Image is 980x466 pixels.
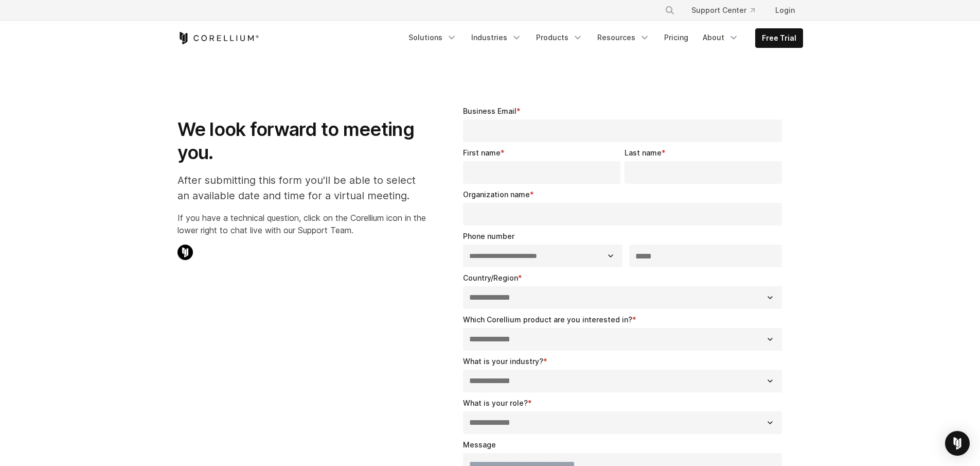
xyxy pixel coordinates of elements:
span: Which Corellium product are you interested in? [463,315,632,324]
a: Industries [465,28,528,47]
a: Pricing [658,28,694,47]
span: First name [463,148,501,157]
div: Navigation Menu [652,1,803,20]
p: After submitting this form you'll be able to select an available date and time for a virtual meet... [177,172,426,203]
a: Corellium Home [177,32,259,44]
a: Support Center [683,1,763,20]
a: Login [767,1,803,20]
div: Open Intercom Messenger [945,431,970,456]
span: Organization name [463,190,530,199]
a: Free Trial [756,29,803,47]
h1: We look forward to meeting you. [177,118,426,164]
img: Corellium Chat Icon [177,245,193,260]
span: What is your industry? [463,357,543,366]
a: About [697,28,745,47]
span: Last name [625,148,662,157]
a: Solutions [402,28,463,47]
div: Navigation Menu [402,28,803,48]
p: If you have a technical question, click on the Corellium icon in the lower right to chat live wit... [177,212,426,236]
a: Products [530,28,589,47]
span: Message [463,440,496,449]
span: Business Email [463,107,516,115]
button: Search [661,1,679,20]
span: Country/Region [463,273,518,282]
span: What is your role? [463,399,528,407]
a: Resources [591,28,656,47]
span: Phone number [463,232,514,240]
